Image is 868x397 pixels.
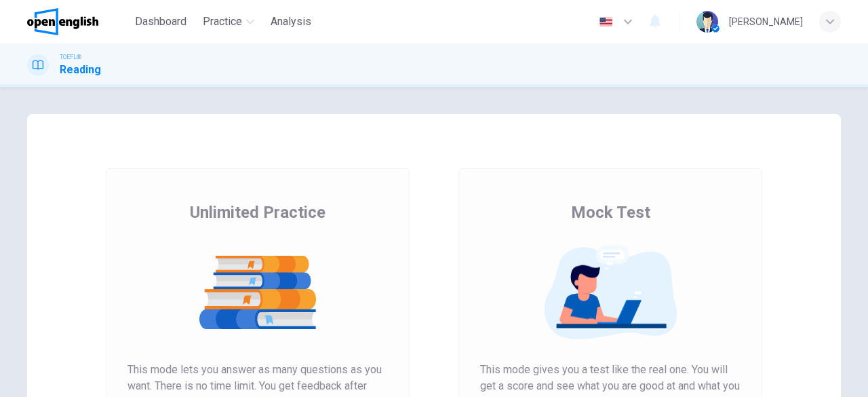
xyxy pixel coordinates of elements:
span: Dashboard [135,14,186,30]
img: OpenEnglish logo [27,8,98,35]
span: Mock Test [571,202,650,223]
span: Analysis [271,14,311,30]
div: [PERSON_NAME] [729,14,803,30]
button: Practice [197,10,260,34]
a: OpenEnglish logo [27,8,130,35]
span: Unlimited Practice [190,202,325,223]
button: Analysis [265,10,317,34]
span: Practice [203,14,242,30]
img: en [597,17,614,27]
img: Profile picture [696,11,718,33]
button: Dashboard [130,10,192,34]
h1: Reading [60,62,101,78]
span: TOEFL® [60,52,81,62]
